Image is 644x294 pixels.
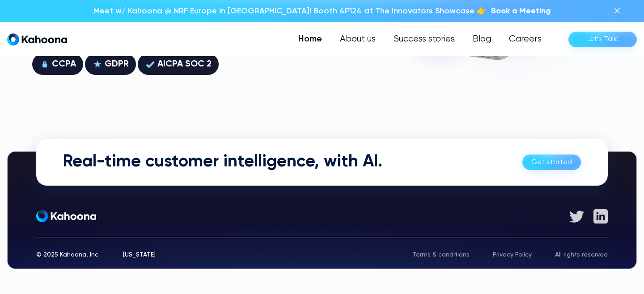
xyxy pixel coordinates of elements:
a: About us [331,30,385,48]
div: © 2025 Kahoona, Inc. [36,252,100,258]
span: Book a Meeting [491,7,551,15]
div: Let’s Talk! [586,32,619,46]
a: Terms & conditions [412,252,470,258]
a: Book a Meeting [491,5,551,17]
div: CCPA [52,57,76,71]
div: GDPR [105,57,129,71]
a: home [7,33,67,46]
a: Blog [464,30,500,48]
a: Let’s Talk! [568,32,637,47]
div: AICPA SOC 2 [157,57,212,71]
a: Privacy Policy [493,252,532,258]
a: Careers [500,30,551,48]
h2: Real-time customer intelligence, with AI. [63,152,382,173]
a: Get started [522,154,581,170]
div: All rights reserved [555,252,608,258]
div: [US_STATE] [123,252,156,258]
a: Success stories [385,30,464,48]
a: Home [289,30,331,48]
p: Meet w/ Kahoona @ NRF Europe in [GEOGRAPHIC_DATA]! Booth 4P124 at The Innovators Showcase 👉 [93,5,487,17]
